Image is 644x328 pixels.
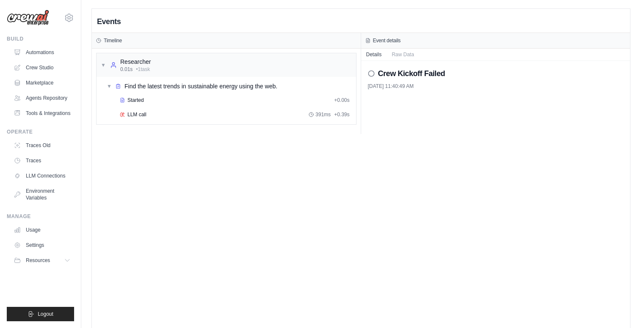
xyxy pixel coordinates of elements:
[136,66,150,73] span: • 1 task
[10,61,74,74] a: Crew Studio
[101,62,106,68] span: ▼
[10,254,74,267] button: Resources
[334,111,349,118] span: + 0.39s
[10,154,74,167] a: Traces
[10,223,74,237] a: Usage
[7,10,49,26] img: Logo
[97,16,121,27] h2: Events
[7,128,74,135] div: Operate
[373,37,401,44] h3: Event details
[10,46,74,59] a: Automations
[378,68,445,79] h2: Crew Kickoff Failed
[124,82,277,90] span: Find the latest trends in sustainable energy using the web.
[120,66,133,73] span: 0.01s
[104,37,122,44] h3: Timeline
[10,91,74,105] a: Agents Repository
[10,107,74,120] a: Tools & Integrations
[120,57,151,66] div: Researcher
[26,257,50,264] span: Resources
[107,83,112,90] span: ▼
[127,111,146,118] span: LLM call
[334,97,349,104] span: + 0.00s
[10,76,74,90] a: Marketplace
[10,139,74,152] a: Traces Old
[7,36,74,42] div: Build
[7,213,74,220] div: Manage
[10,184,74,205] a: Environment Variables
[361,49,387,60] button: Details
[368,83,624,90] div: [DATE] 11:40:49 AM
[7,307,74,321] button: Logout
[10,238,74,252] a: Settings
[387,49,419,60] button: Raw Data
[10,169,74,183] a: LLM Connections
[38,311,53,317] span: Logout
[127,97,144,104] span: Started
[315,111,331,118] span: 391ms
